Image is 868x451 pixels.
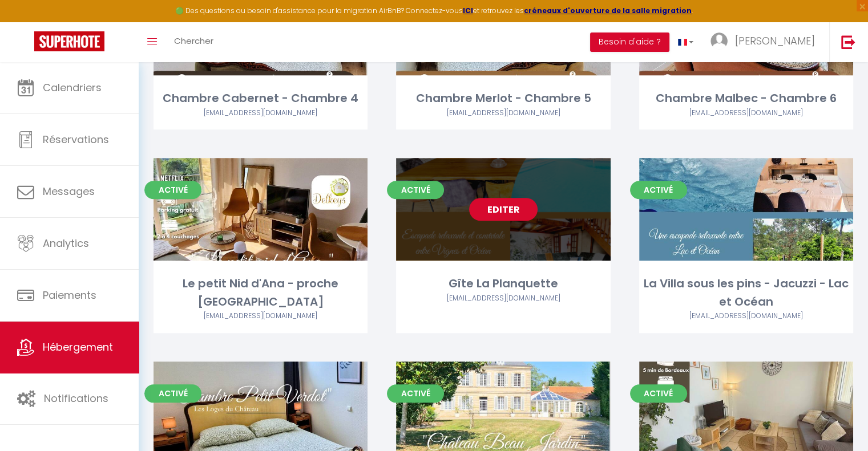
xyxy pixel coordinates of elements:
[144,384,201,403] span: Activé
[154,311,368,322] div: Airbnb
[387,181,444,199] span: Activé
[639,90,853,107] div: Chambre Malbec - Chambre 6
[735,34,815,48] span: [PERSON_NAME]
[43,184,95,198] span: Messages
[463,6,473,15] a: ICI
[590,32,669,52] button: Besoin d'aide ?
[630,181,687,199] span: Activé
[639,108,853,119] div: Airbnb
[154,90,368,107] div: Chambre Cabernet - Chambre 4
[702,22,829,62] a: ... [PERSON_NAME]
[43,132,109,147] span: Réservations
[469,198,538,221] a: Editer
[144,181,201,199] span: Activé
[43,80,102,95] span: Calendriers
[43,288,96,302] span: Paiements
[165,22,222,62] a: Chercher
[639,275,853,311] div: La Villa sous les pins - Jacuzzi - Lac et Océan
[524,6,692,15] a: créneaux d'ouverture de la salle migration
[43,340,113,354] span: Hébergement
[387,384,444,403] span: Activé
[841,35,855,49] img: logout
[639,311,853,322] div: Airbnb
[630,384,687,403] span: Activé
[396,90,610,107] div: Chambre Merlot - Chambre 5
[396,275,610,292] div: Gîte La Planquette
[154,275,368,311] div: Le petit Nid d'Ana - proche [GEOGRAPHIC_DATA]
[396,108,610,119] div: Airbnb
[710,32,728,50] img: ...
[174,35,213,47] span: Chercher
[34,31,104,51] img: Super Booking
[396,293,610,304] div: Airbnb
[43,236,89,250] span: Analytics
[154,108,368,119] div: Airbnb
[9,5,43,39] button: Ouvrir le widget de chat LiveChat
[44,391,108,405] span: Notifications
